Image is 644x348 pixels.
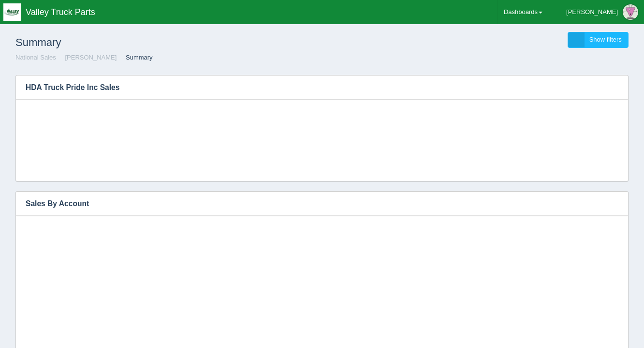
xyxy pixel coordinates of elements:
[3,3,21,21] img: q1blfpkbivjhsugxdrfq.png
[568,32,629,48] a: Show filters
[566,2,618,22] div: [PERSON_NAME]
[26,7,95,17] span: Valley Truck Parts
[15,32,322,53] h1: Summary
[65,54,117,61] a: [PERSON_NAME]
[589,36,622,43] span: Show filters
[16,192,614,216] h3: Sales By Account
[15,54,56,61] a: National Sales
[16,76,614,100] h3: HDA Truck Pride Inc Sales
[623,4,638,20] img: Profile Picture
[118,53,153,62] li: Summary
